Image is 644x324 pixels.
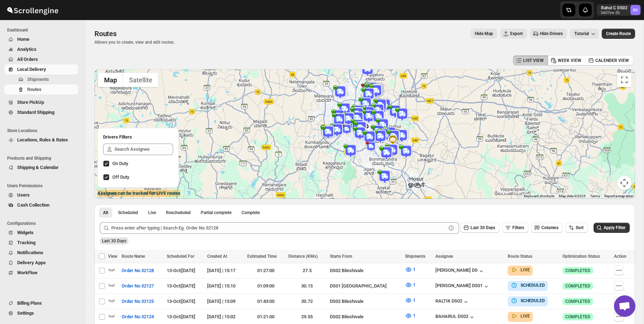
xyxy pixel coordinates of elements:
[521,298,545,303] b: SCHEDULED
[521,267,530,272] b: LIVE
[99,208,112,218] button: All routes
[4,44,78,54] button: Analytics
[524,194,555,199] button: Keyboard shortcuts
[6,1,59,19] img: ScrollEngine
[167,268,195,273] span: 13-Oct | [DATE]
[413,298,415,303] span: 1
[122,267,154,274] span: Order No 32128
[4,268,78,278] button: WorkFlow
[330,282,401,290] div: DS01 [GEOGRAPHIC_DATA]
[617,73,631,87] button: Toggle fullscreen view
[590,194,600,198] a: Terms (opens in new tab)
[94,39,175,45] p: Allows you to create, view and edit routes.
[98,73,123,87] button: Show street map
[4,163,78,173] button: Shipping & Calendar
[511,313,530,320] button: LIVE
[401,310,420,321] button: 1
[435,298,469,305] div: RALTIK DS02
[330,313,401,320] div: DS02 Bileshivale
[4,228,78,238] button: Widgets
[562,254,600,259] span: Optimization Status
[604,225,625,230] span: Apply Filter
[565,283,590,289] span: COMPLETED
[508,254,532,259] span: Route Status
[512,225,524,230] span: Filters
[17,165,59,170] span: Shipping & Calendar
[460,223,499,233] button: Last 30 Days
[167,254,194,259] span: Scheduled For
[117,265,158,276] button: Order No 32128
[4,238,78,248] button: Tracking
[617,176,631,190] button: Map camera controls
[4,258,78,268] button: Delivery Apps
[606,31,631,37] span: Create Route
[531,223,563,233] button: Columns
[594,223,630,233] button: Apply Filter
[510,31,523,37] span: Export
[540,31,563,37] span: Hide Drivers
[148,210,156,216] span: Live
[614,295,635,317] div: Open chat
[513,55,548,66] button: LIST VIEW
[17,202,49,208] span: Cash Collection
[413,282,415,287] span: 1
[122,254,145,259] span: Route Name
[521,283,545,288] b: SCHEDULED
[435,267,485,275] button: [PERSON_NAME] DS
[288,298,326,305] div: 30.72
[17,137,68,142] span: Locations, Rules & Rates
[207,298,243,305] div: [DATE] | 15:09
[27,77,49,82] span: Shipments
[17,240,35,245] span: Tracking
[470,225,495,230] span: Last 30 Days
[601,5,628,11] p: Rahul C DS02
[7,27,81,33] span: Dashboard
[7,128,81,134] span: Store Locations
[122,298,154,305] span: Order No 32125
[630,5,640,15] span: Rahul C DS02
[405,254,425,259] span: Shipments
[201,210,231,216] span: Partial complete
[247,267,284,274] div: 01:27:00
[247,282,284,290] div: 01:09:00
[435,283,490,290] div: [PERSON_NAME] DS01
[576,225,584,230] span: Sort
[565,268,590,274] span: COMPLETED
[558,58,581,63] span: WEEK VIEW
[511,266,530,274] button: LIVE
[4,298,78,308] button: Billing Plans
[27,87,42,92] span: Routes
[475,31,493,37] span: Hide Map
[413,313,415,318] span: 1
[97,190,180,197] label: Assignee can be tracked for LIVE routes
[570,29,599,39] button: Tutorial
[118,210,138,216] span: Scheduled
[435,254,453,259] span: Assignee
[17,250,43,255] span: Notifications
[94,29,117,38] span: Routes
[559,194,586,198] span: Map data ©2025
[111,222,446,234] input: Press enter after typing | Search Eg. Order No 32128
[574,31,589,36] span: Tutorial
[595,58,629,63] span: CALENDER VIEW
[207,267,243,274] div: [DATE] | 15:17
[17,300,42,306] span: Billing Plans
[435,314,475,321] button: BAHARUL DS02
[4,248,78,258] button: Notifications
[330,298,401,305] div: DS02 Bileshivale
[117,280,158,292] button: Order No 32127
[17,260,46,265] span: Delivery Apps
[541,225,558,230] span: Columns
[401,264,420,275] button: 1
[102,238,126,243] span: Last 30 Days
[96,189,120,199] a: Open this area in Google Maps (opens a new window)
[288,313,326,320] div: 29.55
[633,8,638,13] text: RC
[247,298,284,305] div: 01:43:00
[602,29,635,39] button: Create Route
[17,67,46,72] span: Local Delivery
[521,314,530,319] b: LIVE
[17,270,38,275] span: WorkFlow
